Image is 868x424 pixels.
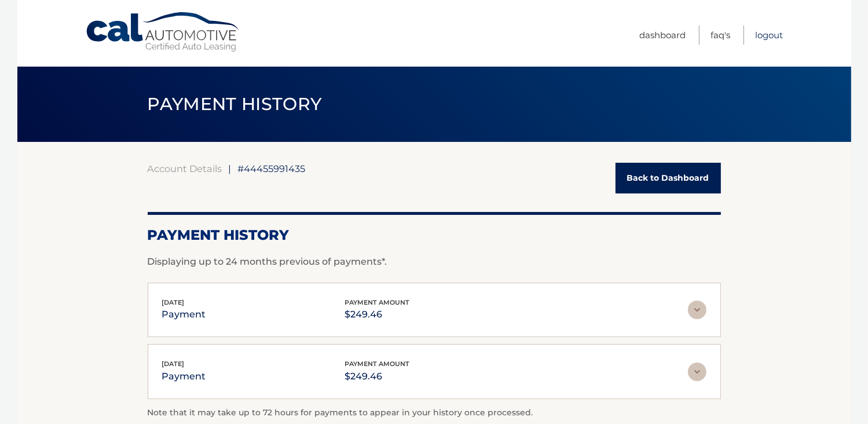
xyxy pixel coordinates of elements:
p: $249.46 [345,368,410,385]
p: Displaying up to 24 months previous of payments*. [148,255,721,269]
span: PAYMENT HISTORY [148,93,322,115]
span: payment amount [345,360,410,368]
a: Cal Automotive [85,12,241,53]
img: accordion-rest.svg [688,363,706,381]
a: Back to Dashboard [616,163,721,193]
p: $249.46 [345,306,410,323]
a: Account Details [148,163,222,174]
span: [DATE] [162,298,185,306]
span: payment amount [345,298,410,306]
span: #44455991435 [238,163,306,174]
span: | [229,163,232,174]
a: FAQ's [711,25,731,45]
span: [DATE] [162,360,185,368]
a: Logout [756,25,783,45]
p: Note that it may take up to 72 hours for payments to appear in your history once processed. [148,406,721,420]
p: payment [162,368,206,385]
a: Dashboard [640,25,686,45]
h2: Payment History [148,226,721,244]
img: accordion-rest.svg [688,301,706,319]
p: payment [162,306,206,323]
